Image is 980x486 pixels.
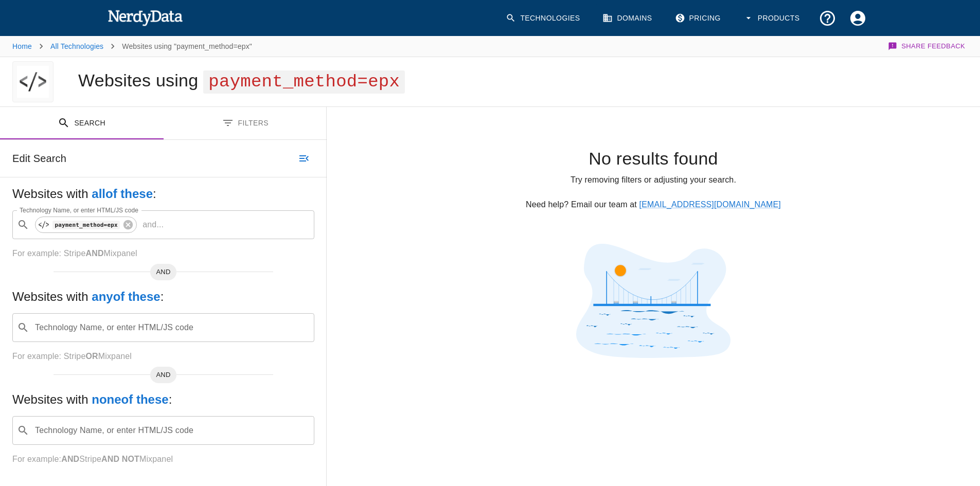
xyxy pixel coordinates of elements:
[12,350,314,363] p: For example: Stripe Mixpanel
[92,290,160,303] b: any of these
[150,370,177,380] span: AND
[929,413,968,452] iframe: Drift Widget Chat Controller
[843,3,873,33] button: Account Settings
[639,200,781,209] a: [EMAIL_ADDRESS][DOMAIN_NAME]
[12,289,314,305] h5: Websites with :
[343,148,964,170] h4: No results found
[12,186,314,202] h5: Websites with :
[92,187,153,201] b: all of these
[12,453,314,465] p: For example: Stripe Mixpanel
[12,42,32,50] a: Home
[35,217,137,233] div: payment_method=epx
[596,3,660,33] a: Domains
[164,107,327,139] button: Filters
[203,70,405,94] span: payment_method=epx
[85,352,98,361] b: OR
[886,36,968,57] button: Share Feedback
[20,206,138,214] label: Technology Name, or enter HTML/JS code
[52,221,120,229] code: payment_method=epx
[812,3,843,33] button: Support and Documentation
[92,392,168,406] b: none of these
[85,249,103,258] b: AND
[50,42,103,50] a: All Technologies
[669,3,729,33] a: Pricing
[576,244,730,358] img: No results found
[12,247,314,260] p: For example: Stripe Mixpanel
[500,3,588,33] a: Technologies
[101,455,139,463] b: AND NOT
[17,61,49,102] img: "payment_method=epx" logo
[61,455,79,463] b: AND
[343,174,964,211] p: Try removing filters or adjusting your search. Need help? Email our team at
[150,267,177,277] span: AND
[78,70,405,90] h1: Websites using
[12,391,314,408] h5: Websites with :
[138,219,168,231] p: and ...
[108,7,183,28] img: NerdyData.com
[12,36,252,57] nav: breadcrumb
[737,3,808,33] button: Products
[122,41,252,51] p: Websites using "payment_method=epx"
[12,150,66,167] h6: Edit Search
